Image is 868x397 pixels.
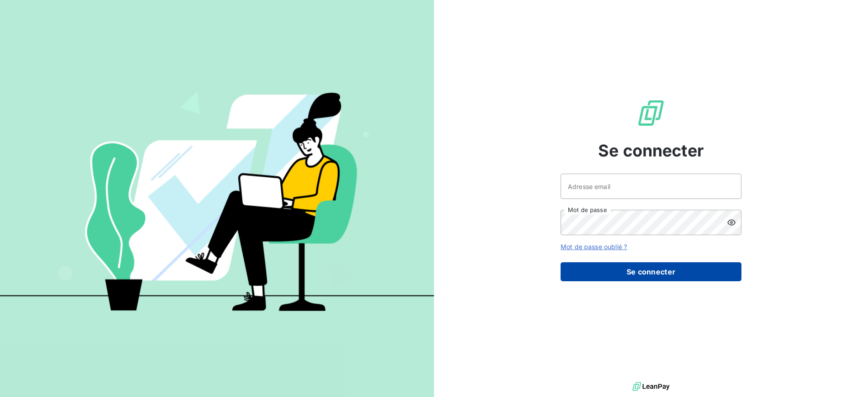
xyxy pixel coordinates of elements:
[561,243,627,250] a: Mot de passe oublié ?
[632,380,670,393] img: logo
[561,262,741,281] button: Se connecter
[598,138,704,163] span: Se connecter
[561,174,741,199] input: placeholder
[637,99,665,128] img: Logo LeanPay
